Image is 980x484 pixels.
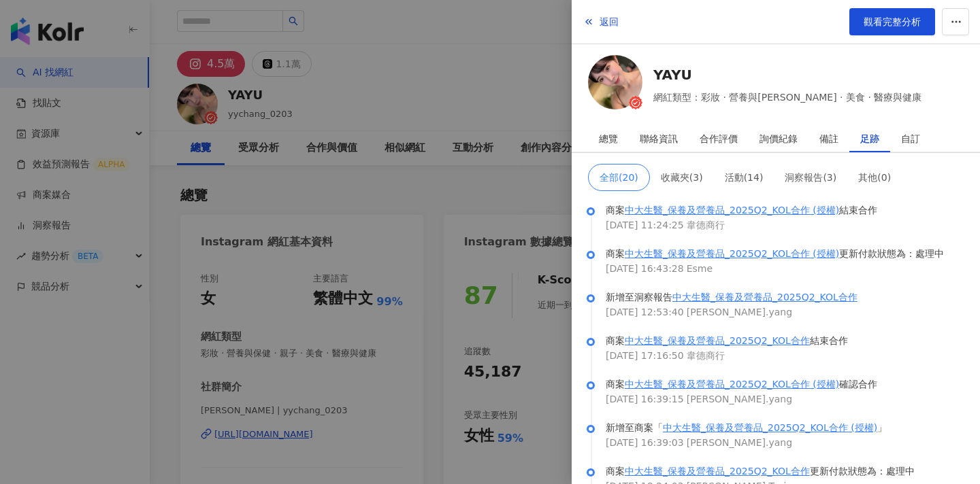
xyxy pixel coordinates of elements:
[625,248,839,259] a: 中大生醫_保養及營養品_2025Q2_KOL合作 (授權)
[606,290,964,305] div: 新增至洞察報告
[625,466,810,477] a: 中大生醫_保養及營養品_2025Q2_KOL合作
[700,125,738,152] div: 合作評價
[588,55,642,114] a: KOL Avatar
[687,435,792,450] span: [PERSON_NAME].yang
[663,422,877,433] a: 中大生醫_保養及營養品_2025Q2_KOL合作 (授權)
[653,65,921,84] a: YAYU
[606,392,684,407] span: [DATE] 16:39:15
[661,172,703,183] span: 收藏夾 ( 3 )
[606,464,964,479] div: 商案 更新付款狀態為：處理中
[901,125,920,152] div: 自訂
[687,261,713,276] span: Esme
[687,305,792,319] span: [PERSON_NAME].yang
[583,8,619,35] button: 返回
[785,172,836,183] span: 洞察報告 ( 3 )
[606,435,684,450] span: [DATE] 16:39:03
[606,218,684,232] span: [DATE] 11:24:25
[606,348,684,363] span: [DATE] 17:16:50
[860,125,879,152] div: 足跡
[625,335,810,346] a: 中大生醫_保養及營養品_2025Q2_KOL合作
[588,55,642,109] img: KOL Avatar
[606,261,684,276] span: [DATE] 16:43:28
[687,218,725,232] span: 韋德商行
[858,172,891,183] span: 其他 ( 0 )
[599,125,618,152] div: 總覽
[650,164,714,191] button: 收藏夾(3)
[653,90,921,105] span: 網紅類型：彩妝 · 營養與[PERSON_NAME] · 美食 · 醫療與健康
[687,348,725,363] span: 韋德商行
[625,205,839,215] a: 中大生醫_保養及營養品_2025Q2_KOL合作 (授權)
[640,125,678,152] div: 聯絡資訊
[606,203,964,218] div: 商案 結束合作
[687,392,792,407] span: [PERSON_NAME].yang
[625,379,839,390] a: 中大生醫_保養及營養品_2025Q2_KOL合作 (授權)
[847,164,902,191] button: 其他(0)
[759,125,798,152] div: 詢價紀錄
[588,164,650,191] button: 全部(20)
[864,16,921,27] span: 觀看完整分析
[819,125,838,152] div: 備註
[774,164,847,191] button: 洞察報告(3)
[600,172,638,183] span: 全部 ( 20 )
[600,16,619,27] span: 返回
[606,333,964,348] div: 商案 結束合作
[606,420,964,435] div: 新增至商案「 」
[714,164,774,191] button: 活動(14)
[672,292,857,302] a: 中大生醫_保養及營養品_2025Q2_KOL合作
[606,246,964,261] div: 商案 更新付款狀態為：處理中
[725,172,764,183] span: 活動 ( 14 )
[849,8,935,35] a: 觀看完整分析
[606,305,684,319] span: [DATE] 12:53:40
[606,377,964,392] div: 商案 確認合作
